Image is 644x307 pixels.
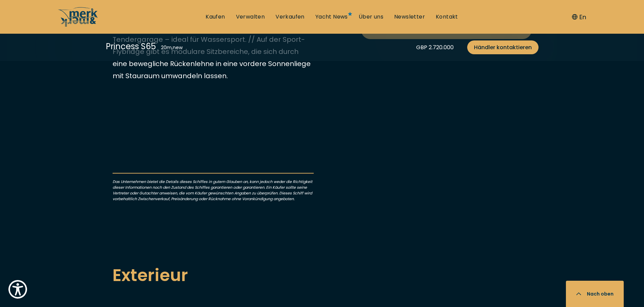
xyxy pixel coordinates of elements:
[113,173,314,202] p: Das Unternehmen bietet die Details dieses Schiffes in gutem Glauben an, kann jedoch weder die Ric...
[161,44,183,51] div: 20 m , new
[572,12,586,22] button: En
[236,13,265,21] a: Verwalten
[394,13,425,21] a: Newsletter
[106,40,156,52] div: Princess S65
[206,13,225,21] a: Kaufen
[416,43,454,52] div: GBP 2.720.000
[566,281,624,307] button: Nach oben
[276,13,305,21] a: Verkaufen
[7,278,29,300] button: Show Accessibility Preferences
[474,43,532,52] span: Händler kontaktieren
[436,13,458,21] a: Kontakt
[113,263,532,288] h2: Exterieur
[315,13,348,21] a: Yacht News
[467,40,539,54] a: Händler kontaktieren
[359,13,383,21] a: Über uns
